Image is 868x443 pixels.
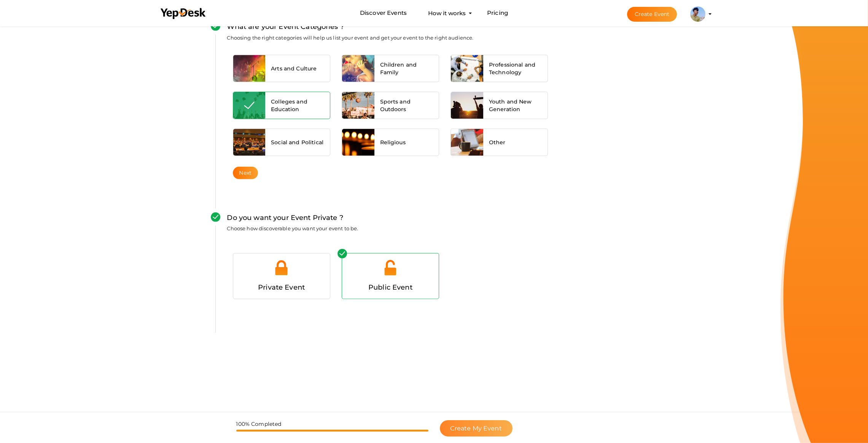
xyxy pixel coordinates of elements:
[440,420,513,437] button: Create My Event
[690,6,706,22] img: ACg8ocJGBugWf46vlAxFKnmEmXFB0dVIE6nLWHjAnHOX4--cnbseAhP8MQ=s100
[236,420,282,428] label: 100% Completed
[258,283,305,292] span: Private Event
[271,98,324,113] span: Colleges and Education
[244,100,254,110] img: tick-white.svg
[271,65,317,72] span: Arts and Culture
[271,139,323,146] span: Social and Political
[489,139,506,146] span: Other
[451,425,502,432] span: Create My Event
[489,98,542,113] span: Youth and New Generation
[489,61,542,76] span: Professional and Technology
[227,34,474,41] label: Choosing the right categories will help us list your event and get your event to the right audience.
[487,6,508,20] a: Pricing
[627,7,677,22] button: Create Event
[380,98,433,113] span: Sports and Outdoors
[211,212,220,222] img: success.svg
[233,167,258,179] button: Next
[380,139,406,146] span: Religious
[273,259,290,276] img: private-event.svg
[368,283,412,292] span: Public Event
[382,259,399,276] img: public-event.svg
[338,249,347,258] img: success.svg
[227,212,343,223] label: Do you want your Event Private ?
[426,6,468,20] button: How it works
[380,61,433,76] span: Children and Family
[227,225,358,232] label: Choose how discoverable you want your event to be.
[227,21,344,32] label: What are your Event Categories ?
[360,6,407,20] a: Discover Events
